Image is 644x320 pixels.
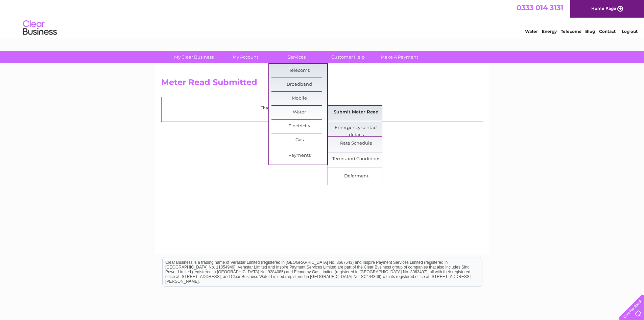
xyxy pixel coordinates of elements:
p: Thank you for your time, your meter read has been received. [165,105,479,111]
a: 0333 014 3131 [517,3,563,12]
a: Rate Schedule [328,137,384,150]
h2: Meter Read Submitted [161,78,483,90]
a: Make A Payment [372,51,427,63]
a: My Account [217,51,273,63]
a: Contact [599,29,616,34]
a: Log out [622,29,638,34]
a: My Clear Business [166,51,222,63]
a: Mobile [271,92,327,105]
a: Submit Meter Read [328,106,384,119]
a: Energy [542,29,557,34]
a: Blog [585,29,595,34]
a: Emergency contact details [328,121,384,135]
a: Telecoms [271,64,327,78]
a: Broadband [271,78,327,91]
a: Electricity [271,120,327,133]
a: Payments [271,149,327,163]
img: logo.png [23,18,57,38]
a: Water [271,106,327,119]
a: Telecoms [561,29,581,34]
div: Clear Business is a trading name of Verastar Limited (registered in [GEOGRAPHIC_DATA] No. 3667643... [163,4,482,33]
a: Gas [271,133,327,147]
a: Customer Help [320,51,376,63]
a: Water [525,29,538,34]
a: Terms and Conditions [328,152,384,166]
a: Services [269,51,325,63]
a: Deferment [328,170,384,183]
